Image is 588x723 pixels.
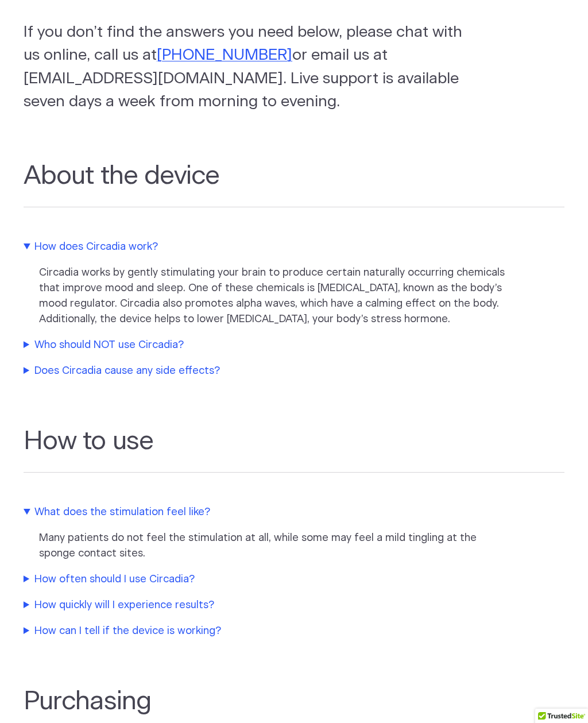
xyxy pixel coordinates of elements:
summary: Does Circadia cause any side effects? [24,364,506,379]
summary: How can I tell if the device is working? [24,624,506,639]
h2: How to use [24,426,564,473]
p: If you don’t find the answers you need below, please chat with us online, call us at or email us ... [24,21,473,114]
summary: How quickly will I experience results? [24,598,506,613]
p: Circadia works by gently stimulating your brain to produce certain naturally occurring chemicals ... [39,265,508,327]
summary: What does the stimulation feel like? [24,505,506,520]
summary: Who should NOT use Circadia? [24,338,506,353]
h2: About the device [24,161,564,207]
summary: How does Circadia work? [24,239,506,255]
a: [PHONE_NUMBER] [157,47,292,63]
p: Many patients do not feel the stimulation at all, while some may feel a mild tingling at the spon... [39,531,508,562]
summary: How often should I use Circadia? [24,572,506,587]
